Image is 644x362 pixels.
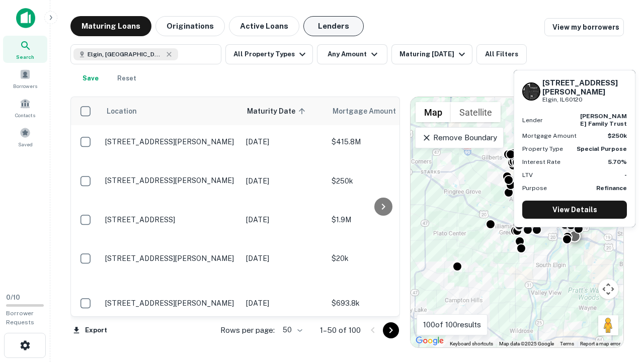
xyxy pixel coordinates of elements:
[624,171,627,178] strong: -
[522,201,627,219] a: View Details
[580,341,620,346] a: Report a map error
[413,334,446,347] a: Open this area in Google Maps (opens a new window)
[416,102,451,122] button: Show street map
[70,16,151,36] button: Maturing Loans
[332,175,432,187] p: $250k
[246,298,321,309] p: [DATE]
[3,65,47,92] a: Borrowers
[598,279,618,299] button: Map camera controls
[522,170,533,179] p: LTV
[542,95,627,105] p: Elgin, IL60120
[320,324,361,336] p: 1–50 of 100
[100,97,241,125] th: Location
[225,44,313,64] button: All Property Types
[6,294,20,301] span: 0 / 10
[450,340,493,347] button: Keyboard shortcuts
[333,105,409,117] span: Mortgage Amount
[247,105,308,117] span: Maturity Date
[246,136,321,147] p: [DATE]
[155,16,225,36] button: Originations
[106,105,137,117] span: Location
[105,137,236,146] p: [STREET_ADDRESS][PERSON_NAME]
[499,341,554,346] span: Map data ©2025 Google
[317,44,387,64] button: Any Amount
[522,144,563,153] p: Property Type
[596,185,627,192] strong: Refinance
[229,16,299,36] button: Active Loans
[246,253,321,264] p: [DATE]
[608,158,627,165] strong: 5.70%
[391,44,472,64] button: Maturing [DATE]
[303,16,364,36] button: Lenders
[74,68,107,88] button: Save your search to get updates of matches that match your search criteria.
[542,78,627,97] h6: [STREET_ADDRESS][PERSON_NAME]
[246,175,321,187] p: [DATE]
[580,113,627,127] strong: [PERSON_NAME] family trust
[16,53,34,61] span: Search
[522,116,543,125] p: Lender
[577,145,627,152] strong: Special Purpose
[6,310,34,326] span: Borrower Requests
[451,102,501,122] button: Show satellite imagery
[411,97,623,347] div: 0 0
[423,319,481,331] p: 100 of 100 results
[3,94,47,121] a: Contacts
[327,97,437,125] th: Mortgage Amount
[241,97,327,125] th: Maturity Date
[16,8,35,28] img: capitalize-icon.png
[413,334,446,347] img: Google
[608,132,627,139] strong: $250k
[332,253,432,264] p: $20k
[279,323,304,337] div: 50
[15,111,35,119] span: Contacts
[105,299,236,308] p: [STREET_ADDRESS][PERSON_NAME]
[332,298,432,309] p: $693.8k
[560,341,574,346] a: Terms (opens in new tab)
[522,157,560,166] p: Interest Rate
[383,322,399,338] button: Go to next page
[220,324,275,336] p: Rows per page:
[522,184,547,193] p: Purpose
[544,18,624,36] a: View my borrowers
[246,214,321,225] p: [DATE]
[105,254,236,263] p: [STREET_ADDRESS][PERSON_NAME]
[70,323,110,338] button: Export
[13,82,37,90] span: Borrowers
[3,123,47,150] a: Saved
[522,131,577,140] p: Mortgage Amount
[111,68,143,88] button: Reset
[3,36,47,63] a: Search
[476,44,527,64] button: All Filters
[594,282,644,330] iframe: Chat Widget
[332,214,432,225] p: $1.9M
[18,140,33,148] span: Saved
[332,136,432,147] p: $415.8M
[105,215,236,224] p: [STREET_ADDRESS]
[399,48,468,60] div: Maturing [DATE]
[105,176,236,185] p: [STREET_ADDRESS][PERSON_NAME]
[88,50,163,59] span: Elgin, [GEOGRAPHIC_DATA], [GEOGRAPHIC_DATA]
[422,132,497,144] p: Remove Boundary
